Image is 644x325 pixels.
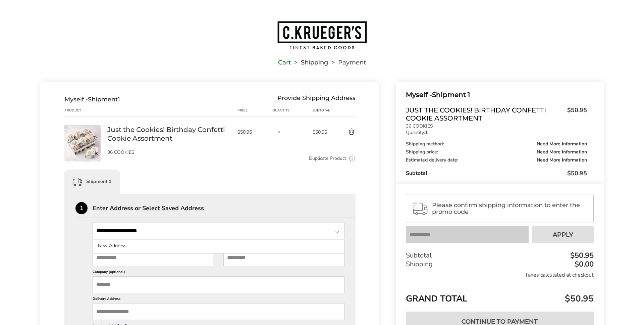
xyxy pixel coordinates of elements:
div: $50.95 [569,252,594,259]
a: Just the Cookies! Birthday Confetti Cookie Assortment [107,125,231,143]
strong: 1 [425,129,428,136]
input: Company [93,276,344,293]
input: First Name [93,249,213,266]
span: $50.95 [563,293,594,305]
input: Quantity input [272,125,286,139]
span: Payment [338,60,366,65]
span: 1 [118,96,120,103]
label: Delivery Address [93,296,344,303]
span: Please confirm shipping information to enter the promo code [432,202,588,215]
li: New Address [93,240,344,252]
div: Price [237,108,272,113]
div: Shipment 1 [64,170,120,194]
span: $50.95 [567,169,587,177]
p: Quantity: [406,130,587,135]
div: $0.00 [573,261,594,268]
a: Just the Cookies! Birthday Confetti Cookie Assortment$50.95 [406,106,587,122]
div: Shipping price: [406,150,587,154]
div: GRAND TOTAL [406,285,594,307]
div: Shipping [406,260,594,269]
div: 1 [75,202,88,214]
div: Estimated delivery date: [406,158,587,162]
span: Apply [553,232,573,238]
span: $50.95 [313,129,332,135]
div: Taxes calculated at checkout [406,271,594,279]
div: Subtotal [406,251,594,260]
img: Just the Cookies! Birthday Confetti Cookie Assortment [64,125,101,161]
div: Provide Shipping Address [277,96,356,103]
div: Subtotal [406,169,587,177]
li: Shipping [291,60,328,65]
a: Cart [278,60,291,65]
div: Subtotal [313,108,332,113]
div: Shipping method: [406,142,587,146]
span: Just the Cookies! Birthday Confetti Cookie Assortment [406,106,564,122]
img: C.KRUEGER'S [277,20,367,50]
input: State [93,223,344,239]
div: Shipment [64,96,120,103]
button: Delete product [332,128,356,136]
div: Product [64,108,107,113]
input: Delivery Address [93,303,344,320]
input: Last Name [223,249,344,266]
label: Company (optional) [93,270,344,276]
p: 36 COOKIES [107,150,231,155]
div: Enter Address or Select Saved Address [93,205,356,211]
span: $50.95 [237,129,269,135]
p: 36 COOKIES [406,124,587,129]
a: Go to home page [40,20,604,50]
span: Myself - [64,96,88,103]
span: Need More Information [537,142,587,146]
div: Quantity [272,108,313,113]
a: Just the Cookies! Birthday Confetti Cookie Assortment [64,125,101,131]
span: $50.95 [564,106,587,121]
a: Duplicate Product [309,155,346,162]
span: Need More Information [537,150,587,154]
span: Myself - [406,91,432,99]
button: Apply [532,226,594,243]
span: Need More Information [537,158,587,162]
div: Shipment 1 [406,89,587,100]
